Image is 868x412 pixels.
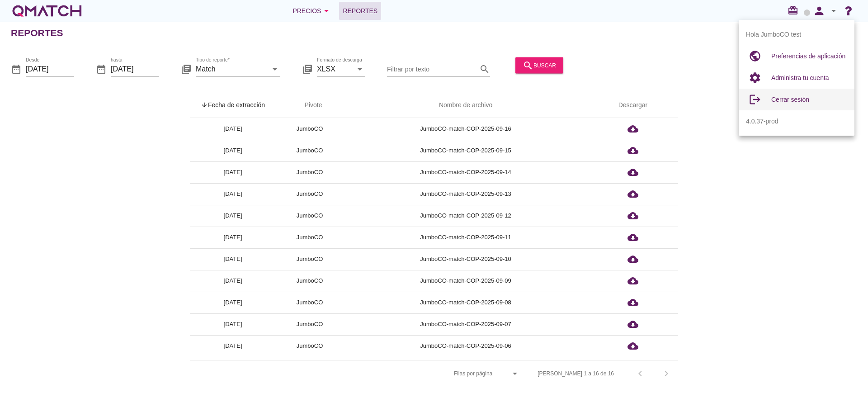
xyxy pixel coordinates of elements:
td: [DATE] [190,270,276,292]
td: JumboCO [276,183,344,205]
i: arrow_drop_down [321,5,332,16]
td: JumboCO-match-COP-2025-09-13 [344,183,588,205]
th: Descargar: Not sorted. [588,93,678,118]
i: arrow_upward [201,101,208,109]
i: cloud_download [627,167,638,178]
td: JumboCO-match-COP-2025-09-12 [344,205,588,227]
div: [PERSON_NAME] 1 a 16 de 16 [538,369,614,378]
i: arrow_drop_down [828,5,839,16]
i: cloud_download [627,232,638,243]
td: JumboCO [276,140,344,161]
td: JumboCO [276,270,344,292]
td: JumboCO [276,227,344,248]
td: [DATE] [190,205,276,227]
i: library_books [181,63,192,74]
button: buscar [515,57,563,73]
td: [DATE] [190,183,276,205]
td: [DATE] [190,292,276,313]
i: logout [746,90,764,109]
td: JumboCO-match-COP-2025-09-14 [344,161,588,183]
i: cloud_download [627,189,638,199]
i: settings [746,69,764,87]
td: JumboCO [276,161,344,183]
h2: Reportes [11,26,63,40]
input: hasta [111,62,159,76]
td: JumboCO [276,357,344,379]
a: white-qmatch-logo [11,2,83,20]
i: public [746,47,764,65]
div: buscar [523,60,556,71]
input: Formato de descarga [317,62,353,76]
td: [DATE] [190,335,276,357]
td: JumboCO-match-COP-2025-09-15 [344,140,588,161]
td: JumboCO [276,292,344,313]
td: JumboCO [276,205,344,227]
i: search [523,60,533,71]
span: Hola JumboCO test [746,30,801,39]
td: JumboCO [276,248,344,270]
i: cloud_download [627,297,638,308]
i: person [810,5,828,17]
th: Fecha de extracción: Sorted descending. Activate to remove sorting. [190,93,276,118]
th: Pivote: Not sorted. Activate to sort ascending. [276,93,344,118]
i: redeem [788,5,802,16]
td: [DATE] [190,118,276,140]
i: date_range [96,63,107,74]
i: cloud_download [627,210,638,221]
i: cloud_download [627,254,638,265]
span: Preferencias de aplicación [771,52,845,60]
td: [DATE] [190,140,276,161]
i: cloud_download [627,275,638,286]
td: JumboCO-match-COP-2025-09-11 [344,227,588,248]
i: arrow_drop_down [509,368,520,379]
a: Reportes [339,2,381,20]
span: Administra tu cuenta [771,74,829,81]
i: cloud_download [627,145,638,156]
div: Precios [292,5,332,16]
td: JumboCO-match-COP-2025-09-07 [344,313,588,335]
td: [DATE] [190,248,276,270]
td: [DATE] [190,227,276,248]
span: 4.0.37-prod [746,117,778,126]
i: date_range [11,63,22,74]
td: [DATE] [190,161,276,183]
td: JumboCO-match-COP-2025-09-10 [344,248,588,270]
button: Precios [285,2,339,20]
span: Cerrar sesión [771,96,809,103]
td: [DATE] [190,357,276,379]
i: arrow_drop_down [354,63,365,74]
input: Tipo de reporte* [196,62,268,76]
input: Desde [26,62,74,76]
td: JumboCO [276,313,344,335]
td: JumboCO [276,335,344,357]
i: cloud_download [627,341,638,351]
i: library_books [302,63,313,74]
td: JumboCO-match-COP-2025-09-08 [344,292,588,313]
td: JumboCO-match-COP-2025-09-05 [344,357,588,379]
i: arrow_drop_down [269,63,280,74]
i: cloud_download [627,123,638,134]
td: JumboCO-match-COP-2025-09-06 [344,335,588,357]
input: Filtrar por texto [387,62,477,76]
td: [DATE] [190,313,276,335]
i: search [479,63,490,74]
th: Nombre de archivo: Not sorted. [344,93,588,118]
td: JumboCO-match-COP-2025-09-09 [344,270,588,292]
div: Filas por página [363,360,520,387]
span: Reportes [343,5,377,16]
td: JumboCO [276,118,344,140]
td: JumboCO-match-COP-2025-09-16 [344,118,588,140]
i: cloud_download [627,319,638,330]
